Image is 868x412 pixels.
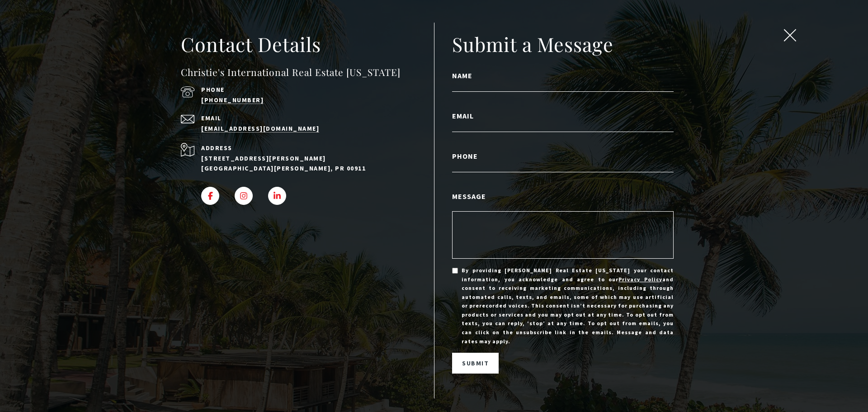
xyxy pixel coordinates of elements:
a: INSTAGRAM - open in a new tab [235,187,253,205]
p: Email [201,115,409,121]
div: Call or text [DATE], we are here to help! [9,29,131,35]
a: FACEBOOK - open in a new tab [201,187,219,205]
div: Do you have questions? [9,20,131,27]
button: close modal [781,29,798,44]
label: Phone [452,150,674,162]
a: Privacy Policy - open in a new tab [618,276,662,283]
span: [PHONE_NUMBER] [37,43,113,52]
span: I agree to be contacted by [PERSON_NAME] International Real Estate PR via text, call & email. To ... [11,56,129,73]
input: By providing [PERSON_NAME] Real Estate [US_STATE] your contact information, you acknowledge and a... [452,268,458,274]
label: Message [452,190,674,202]
h2: Submit a Message [452,32,674,57]
h4: Christie's International Real Estate [US_STATE] [181,65,434,80]
a: LINKEDIN - open in a new tab [268,187,286,205]
span: Submit [462,359,489,367]
a: [EMAIL_ADDRESS][DOMAIN_NAME] [201,124,319,133]
h2: Contact Details [181,32,434,57]
a: call (939) 337-3000 [201,96,264,104]
button: Submit Submitting Submitted [452,353,499,374]
p: Phone [201,86,409,93]
p: [STREET_ADDRESS][PERSON_NAME] [GEOGRAPHIC_DATA][PERSON_NAME], PR 00911 [201,153,409,174]
label: Email [452,110,674,122]
p: Address [201,143,409,153]
span: By providing [PERSON_NAME] Real Estate [US_STATE] your contact information, you acknowledge and a... [462,266,674,346]
label: Name [452,70,674,81]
